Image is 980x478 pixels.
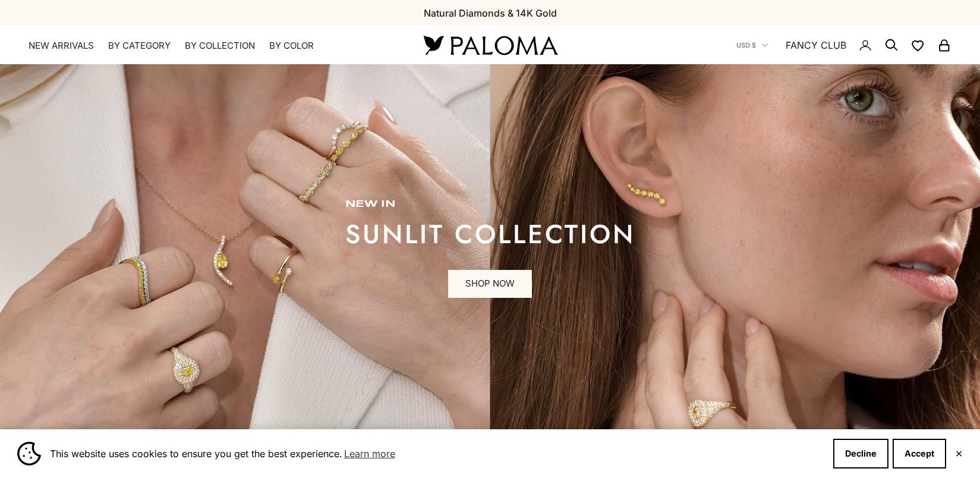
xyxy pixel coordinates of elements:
[29,40,94,52] a: NEW ARRIVALS
[448,270,532,298] a: SHOP NOW
[955,450,963,457] button: Close
[345,199,635,210] p: new in
[736,40,756,51] span: USD $
[108,40,171,52] summary: By Category
[736,26,951,64] nav: Secondary navigation
[17,442,41,466] img: Cookie banner
[424,5,557,21] p: Natural Diamonds & 14K Gold
[342,445,397,463] a: Learn more
[833,439,888,468] button: Decline
[29,40,395,52] nav: Primary navigation
[736,40,768,51] button: USD $
[345,222,635,246] p: sunlit collection
[893,439,946,468] button: Accept
[269,40,314,52] summary: By Color
[786,37,846,53] a: FANCY CLUB
[50,445,824,463] span: This website uses cookies to ensure you get the best experience.
[185,40,255,52] summary: By Collection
